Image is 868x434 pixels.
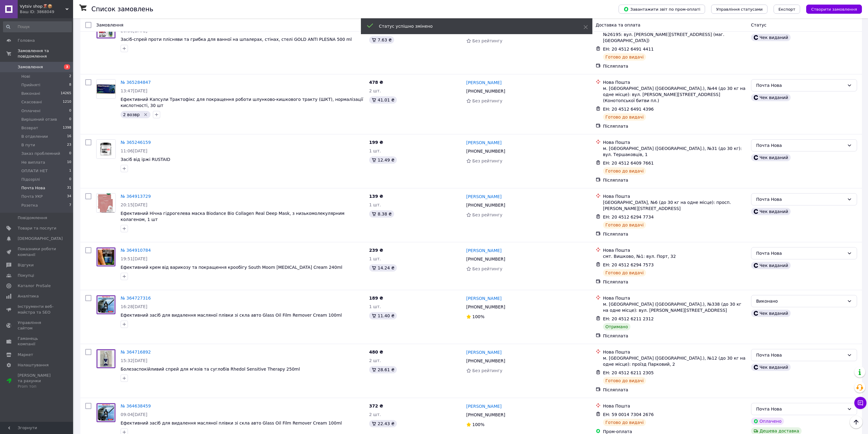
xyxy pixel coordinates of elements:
span: 14265 [61,91,71,96]
span: Ефективний Нічна гідрогелева маска Biodance Bio Collagen Real Deep Mask, з низькомолекулярним кол... [121,211,344,222]
button: Завантажити звіт по пром-оплаті [619,5,705,14]
div: Нова Пошта [603,403,746,409]
span: Замовлення [96,23,123,27]
div: Чек виданий [751,310,791,317]
div: Післяплата [603,387,746,393]
a: Створити замовлення [800,6,862,11]
span: 15:32[DATE] [121,358,147,363]
a: Болезаспокійливий спрей для м'язів та суглобів Rhedol Sensitive Therapy 250ml [121,367,300,372]
a: № 364910784 [121,248,151,253]
span: 139 ₴ [369,194,383,199]
a: Ефективний крем від варикозу та покращення крообігу South Moom [MEDICAL_DATA] Cream 240ml [121,265,342,270]
span: 372 ₴ [369,404,383,408]
div: 7.63 ₴ [369,36,394,44]
span: 16 [67,134,71,139]
span: Статус [751,23,767,27]
span: Завантажити звіт по пром-оплаті [623,6,700,12]
div: Почта Нова [756,142,845,149]
span: ЕН: 20 4512 6294 7573 [603,262,654,267]
div: Чек виданий [751,208,791,215]
span: 7 [69,203,71,208]
span: Управління сайтом [18,320,56,331]
span: 1398 [63,125,71,131]
div: смт. Вишково, №1: вул. Порт, 32 [603,253,746,259]
div: Чек виданий [751,262,791,269]
a: Фото товару [96,79,116,99]
span: Головна [18,38,35,43]
span: 480 ₴ [369,350,383,354]
span: Гаманець компанії [18,336,56,347]
div: [GEOGRAPHIC_DATA], №6 (до 30 кг на одне місце): просп. [PERSON_NAME][STREET_ADDRESS] [603,199,746,212]
div: 41.01 ₴ [369,96,397,104]
span: 1210 [63,99,71,105]
span: Почта Нова [21,185,45,191]
img: Фото товару [97,349,115,368]
div: Післяплата [603,123,746,129]
div: Післяплата [603,231,746,237]
span: 10 [67,160,71,165]
span: 1 шт. [369,256,381,261]
div: Нова Пошта [603,193,746,199]
span: 2 [69,74,71,79]
div: [PHONE_NUMBER] [465,201,506,209]
a: № 365284847 [121,80,151,85]
a: [PERSON_NAME] [466,194,502,200]
span: 34 [67,194,71,199]
div: 14.24 ₴ [369,264,397,272]
div: Почта Нова [756,250,845,257]
div: Готово до видачі [603,53,646,61]
span: Возврат [21,125,38,131]
span: 0 [69,151,71,156]
span: Аналітика [18,293,39,299]
a: Ефективний Капсули Трактофікс для покращення роботи шлунково-кишкового тракту (ШКТ), нормалізації... [121,97,363,108]
span: ЕН: 20 4512 6211 2305 [603,370,654,375]
div: Чек виданий [751,94,791,101]
div: м. [GEOGRAPHIC_DATA] ([GEOGRAPHIC_DATA].), №44 (до 30 кг на одне місце): вул. [PERSON_NAME][STREE... [603,85,746,104]
div: Prom топ [18,384,56,389]
img: Фото товару [97,140,115,158]
span: Не виплата [21,160,45,165]
a: [PERSON_NAME] [466,80,502,86]
span: Без рейтингу [472,38,503,43]
a: № 364913729 [121,194,151,199]
div: [PHONE_NUMBER] [465,303,506,311]
div: 8.38 ₴ [369,210,394,218]
span: Створити замовлення [811,7,857,12]
span: ЕН: 20 4512 6491 4411 [603,47,654,52]
span: 19:51[DATE] [121,256,147,261]
span: Каталог ProSale [18,283,51,289]
span: 1 шт. [369,202,381,207]
div: Оплачено [751,418,784,425]
a: Фото товару [96,193,116,213]
div: Післяплата [603,177,746,183]
span: Прийняті [21,82,40,88]
span: Оплачені [21,108,41,114]
a: Ефективний засіб для видалення масляної плівки зі скла авто Glass Oil Film Remover Cream 100ml [121,313,342,318]
div: Чек виданий [751,154,791,161]
span: 100% [472,314,485,319]
svg: Видалити мітку [143,112,148,117]
span: Відгуки [18,262,34,268]
div: Почта Нова [756,196,845,203]
div: Нова Пошта [603,295,746,301]
span: ЕН: 20 4512 6409 7661 [603,161,654,165]
span: 199 ₴ [369,140,383,145]
img: Фото товару [97,403,115,422]
span: Експорт [778,7,796,12]
a: Фото товару [96,349,116,368]
span: 2 возвр [123,112,140,117]
span: Інструменти веб-майстра та SEO [18,304,56,315]
a: Засіб від іржі RUSTAID [121,157,170,162]
span: Заказ проблемний [21,151,60,156]
span: 23 [67,142,71,148]
div: [PHONE_NUMBER] [465,255,506,263]
span: 239 ₴ [369,248,383,253]
div: м. [GEOGRAPHIC_DATA] ([GEOGRAPHIC_DATA].), №338 (до 30 кг на одне місце): вул. [PERSON_NAME][STRE... [603,301,746,313]
div: [PHONE_NUMBER] [465,411,506,419]
img: Фото товару [97,247,115,266]
span: Ефективний засіб для видалення масляної плівки зі скла авто Glass Oil Film Remover Cream 100ml [121,421,342,425]
input: Пошук [3,21,72,32]
span: ЕН: 20 4512 6211 2312 [603,316,654,321]
button: Створити замовлення [806,5,862,14]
